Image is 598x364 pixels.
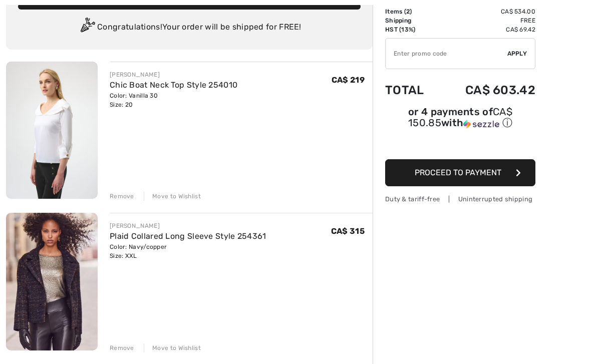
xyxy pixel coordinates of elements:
[110,70,237,79] div: [PERSON_NAME]
[110,221,266,230] div: [PERSON_NAME]
[439,16,535,25] td: Free
[110,80,237,90] a: Chic Boat Neck Top Style 254010
[18,18,361,38] div: Congratulations! Your order will be shipped for FREE!
[144,192,201,201] div: Move to Wishlist
[439,7,535,16] td: CA$ 534.00
[6,213,98,350] img: Plaid Collared Long Sleeve Style 254361
[463,120,499,129] img: Sezzle
[439,25,535,34] td: CA$ 69.42
[110,91,237,109] div: Color: Vanilla 30 Size: 20
[110,242,266,260] div: Color: Navy/copper Size: XXL
[77,18,97,38] img: Congratulation2.svg
[439,73,535,107] td: CA$ 603.42
[110,192,134,201] div: Remove
[331,226,365,236] span: CA$ 315
[110,231,266,241] a: Plaid Collared Long Sleeve Style 254361
[332,75,365,85] span: CA$ 219
[406,8,410,15] span: 2
[385,194,535,204] div: Duty & tariff-free | Uninterrupted shipping
[110,343,134,352] div: Remove
[144,343,201,352] div: Move to Wishlist
[385,25,439,34] td: HST (13%)
[385,16,439,25] td: Shipping
[408,106,512,129] span: CA$ 150.85
[385,107,535,130] div: or 4 payments of with
[385,73,439,107] td: Total
[6,62,98,199] img: Chic Boat Neck Top Style 254010
[415,168,501,177] span: Proceed to Payment
[385,7,439,16] td: Items ( )
[507,49,527,58] span: Apply
[385,159,535,186] button: Proceed to Payment
[385,107,535,133] div: or 4 payments ofCA$ 150.85withSezzle Click to learn more about Sezzle
[386,39,507,69] input: Promo code
[385,133,535,156] iframe: PayPal-paypal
